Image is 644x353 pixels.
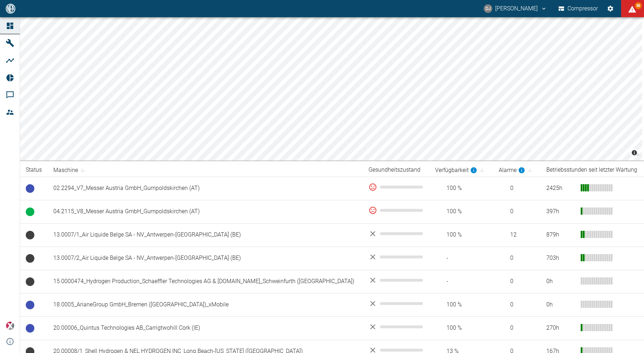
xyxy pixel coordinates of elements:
span: Maschine [53,166,87,175]
td: 04.2115_V8_Messer Austria GmbH_Gumpoldskirchen (AT) [48,200,363,223]
span: 0 [499,324,535,332]
div: berechnet für die letzten 7 Tage [499,166,525,175]
span: 0 [499,184,535,192]
button: Einstellungen [604,2,617,15]
div: 879 h [546,231,575,239]
span: 100 % [435,301,487,309]
button: david.jasper@nea-x.de [483,2,548,15]
span: Betrieb [26,231,34,239]
div: No data [369,276,424,285]
div: DJ [484,4,492,13]
img: Xplore Logo [6,321,14,330]
span: Betriebsbereit [26,324,34,333]
span: 12 [499,231,535,239]
th: Betriebsstunden seit letzter Wartung [541,163,644,177]
div: berechnet für die letzten 7 Tage [435,166,477,175]
span: 100 % [435,207,487,216]
div: No data [369,323,424,331]
td: 13.0007/2_Air Liquide Belge SA - NV_Antwerpen-[GEOGRAPHIC_DATA] (BE) [48,247,363,270]
td: 15.0000474_Hydrogen Production_Schaeffler Technologies AG & [DOMAIN_NAME]_Schweinfurth ([GEOGRAPH... [48,270,363,293]
img: logo [5,4,16,13]
th: Status [20,163,48,177]
span: Betrieb [26,207,34,216]
div: 703 h [546,254,575,262]
td: 20.00006_Quintus Technologies AB_Carrigtwohill Cork (IE) [48,316,363,340]
span: Keine Daten [26,277,34,286]
div: No data [369,229,424,238]
span: 0 [499,254,535,262]
span: 100 % [435,324,487,332]
td: 13.0007/1_Air Liquide Belge SA - NV_Antwerpen-[GEOGRAPHIC_DATA] (BE) [48,223,363,247]
div: 0 % [369,183,424,191]
span: Betriebsbereit [26,184,34,193]
div: 397 h [546,207,575,216]
div: No data [369,299,424,308]
td: 02.2294_V7_Messer Austria GmbH_Gumpoldskirchen (AT) [48,177,363,200]
span: 100 % [435,231,487,239]
div: 0 h [546,301,575,309]
canvas: Map [20,17,642,161]
span: 0 [499,277,535,286]
div: 0 h [546,277,575,286]
button: Compressor [557,2,600,15]
div: 2425 h [546,184,575,192]
td: 18.0005_ArianeGroup GmbH_Bremen ([GEOGRAPHIC_DATA])_xMobile [48,293,363,316]
div: 270 h [546,324,575,332]
span: Keine Daten [26,254,34,263]
span: 100 % [435,184,487,192]
div: No data [369,253,424,261]
div: 0 % [369,206,424,215]
th: Gesundheitszustand [363,163,429,177]
span: 88 [635,2,642,9]
span: 0 [499,207,535,216]
span: - [435,277,487,286]
span: 0 [499,301,535,309]
span: Betriebsbereit [26,301,34,309]
span: - [435,254,487,262]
